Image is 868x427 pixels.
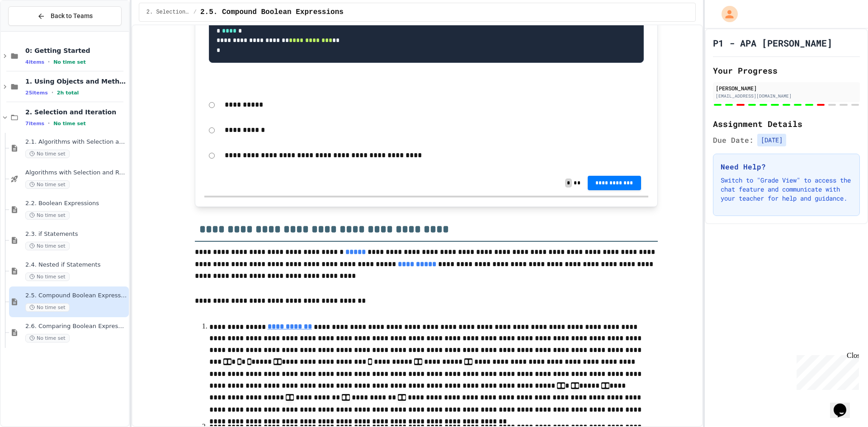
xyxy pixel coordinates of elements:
div: [EMAIL_ADDRESS][DOMAIN_NAME] [716,93,857,99]
h2: Assignment Details [713,117,860,130]
span: 2.2. Boolean Expressions [25,200,127,207]
span: No time set [53,121,86,127]
span: 4 items [25,59,44,65]
span: 2. Selection and Iteration [146,9,190,16]
p: Switch to "Grade View" to access the chat feature and communicate with your teacher for help and ... [721,176,852,203]
span: • [48,58,50,66]
span: No time set [25,303,70,312]
span: 2h total [57,90,79,96]
div: My Account [712,4,740,24]
span: No time set [25,211,70,220]
span: 0: Getting Started [25,47,127,55]
div: [PERSON_NAME] [716,84,857,92]
span: Back to Teams [51,11,93,21]
span: 2.1. Algorithms with Selection and Repetition [25,138,127,146]
span: 2. Selection and Iteration [25,108,127,116]
span: No time set [25,272,70,281]
h1: P1 - APA [PERSON_NAME] [713,37,832,49]
span: 2.5. Compound Boolean Expressions [200,7,344,18]
button: Back to Teams [8,6,122,26]
span: 2.6. Comparing Boolean Expressions ([PERSON_NAME] Laws) [25,323,127,330]
span: • [48,120,50,127]
span: 1. Using Objects and Methods [25,77,127,85]
span: No time set [53,59,86,65]
span: [DATE] [757,134,786,146]
span: No time set [25,150,70,158]
span: / [193,9,197,16]
span: Due Date: [713,135,754,145]
h3: Need Help? [721,161,852,172]
iframe: chat widget [830,391,859,418]
h2: Your Progress [713,64,860,77]
span: 25 items [25,90,48,96]
span: 2.5. Compound Boolean Expressions [25,292,127,300]
div: Chat with us now!Close [4,4,62,57]
span: No time set [25,334,70,343]
span: 7 items [25,121,44,127]
span: Algorithms with Selection and Repetition - Topic 2.1 [25,169,127,177]
span: 2.4. Nested if Statements [25,261,127,269]
span: 2.3. if Statements [25,230,127,238]
iframe: chat widget [793,352,859,390]
span: No time set [25,242,70,250]
span: No time set [25,180,70,189]
span: • [52,89,53,96]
